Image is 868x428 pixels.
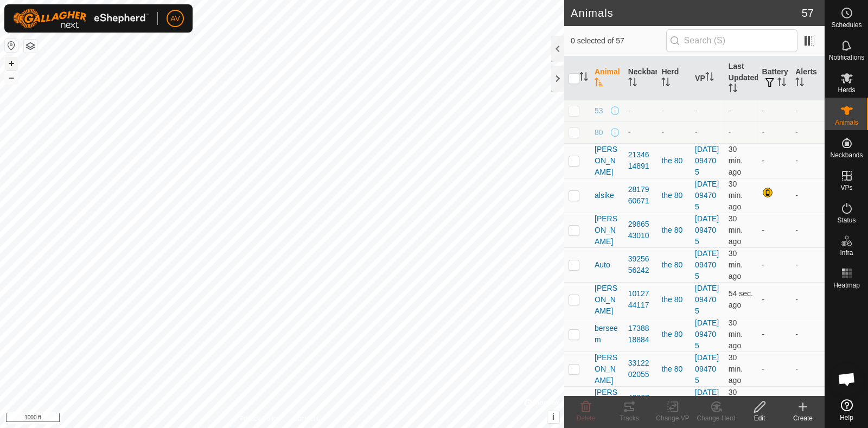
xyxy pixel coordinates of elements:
span: Herds [838,87,855,93]
p-sorticon: Activate to sort [628,79,637,88]
button: Reset Map [5,39,18,52]
a: [DATE] 094705 [695,249,719,280]
div: Change Herd [694,413,738,423]
div: the 80 [661,363,686,375]
h2: Animals [571,7,802,20]
div: - [628,127,653,138]
span: Infra [840,250,853,256]
td: - [758,100,792,122]
span: Neckbands [830,152,863,158]
div: Create [781,413,825,423]
span: [PERSON_NAME] [595,283,620,317]
span: Oct 11, 2025, 9:38 AM [729,180,743,211]
a: [DATE] 094705 [695,284,719,315]
span: Oct 11, 2025, 9:37 AM [729,353,743,385]
td: - [758,122,792,143]
p-sorticon: Activate to sort [777,79,786,88]
p-sorticon: Activate to sort [729,85,737,94]
span: alsike [595,190,614,201]
div: - [628,105,653,117]
img: Gallagher Logo [13,9,149,28]
td: - [791,100,825,122]
p-sorticon: Activate to sort [795,79,804,88]
input: Search (S) [666,29,797,52]
th: VP [691,56,724,100]
div: Open chat [831,363,863,395]
span: Oct 11, 2025, 10:07 AM [729,289,753,309]
span: berseem [595,323,620,346]
td: - [758,386,792,421]
span: Oct 11, 2025, 9:38 AM [729,249,743,280]
span: 53 [595,105,603,117]
div: the 80 [661,155,686,167]
div: Edit [738,413,781,423]
span: Notifications [829,54,864,61]
div: the 80 [661,259,686,271]
td: - [791,386,825,421]
span: Schedules [831,22,861,28]
button: + [5,57,18,70]
a: [DATE] 094705 [695,145,719,176]
div: the 80 [661,329,686,340]
span: 0 selected of 57 [571,35,666,47]
a: [DATE] 094705 [695,388,719,419]
th: Battery [758,56,792,100]
div: Change VP [651,413,694,423]
a: [DATE] 094705 [695,214,719,246]
app-display-virtual-paddock-transition: - [695,106,698,115]
div: 3925656242 [628,253,653,276]
div: 3312202055 [628,357,653,380]
td: - [758,352,792,386]
td: - [758,317,792,352]
div: the 80 [661,225,686,236]
td: - [791,178,825,213]
td: - [791,282,825,317]
td: - [791,213,825,247]
span: i [552,412,554,421]
td: - [791,317,825,352]
span: VPs [840,184,852,191]
span: [PERSON_NAME] [595,144,620,178]
div: 2134614891 [628,149,653,172]
a: [DATE] 094705 [695,318,719,350]
td: - [758,143,792,178]
button: i [547,411,559,423]
span: Help [840,414,853,421]
span: Oct 11, 2025, 9:38 AM [729,388,743,419]
div: the 80 [661,190,686,201]
td: - [758,282,792,317]
span: Auto [595,259,610,271]
div: the 80 [661,294,686,305]
p-sorticon: Activate to sort [705,74,714,82]
th: Last Updated [724,56,758,100]
th: Herd [657,56,691,100]
span: Status [837,217,856,223]
div: 1012744117 [628,288,653,311]
a: Privacy Policy [239,414,280,424]
a: [DATE] 094705 [695,180,719,211]
td: - [758,213,792,247]
span: Heatmap [833,282,860,289]
a: [DATE] 094705 [695,353,719,385]
th: Alerts [791,56,825,100]
p-sorticon: Activate to sort [579,74,588,82]
th: Neckband [624,56,658,100]
span: 57 [802,5,814,21]
span: AV [170,13,180,24]
span: Animals [835,119,858,126]
button: – [5,71,18,84]
span: 80 [595,127,603,138]
div: 1738818884 [628,323,653,346]
div: Tracks [608,413,651,423]
span: [PERSON_NAME] [595,213,620,247]
th: Animal [590,56,624,100]
td: - [791,143,825,178]
td: - [791,122,825,143]
p-sorticon: Activate to sort [661,79,670,88]
a: Contact Us [293,414,325,424]
div: - [661,127,686,138]
span: [PERSON_NAME] [595,387,620,421]
div: - [661,105,686,117]
span: Oct 11, 2025, 9:38 AM [729,318,743,350]
span: - [729,128,731,137]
